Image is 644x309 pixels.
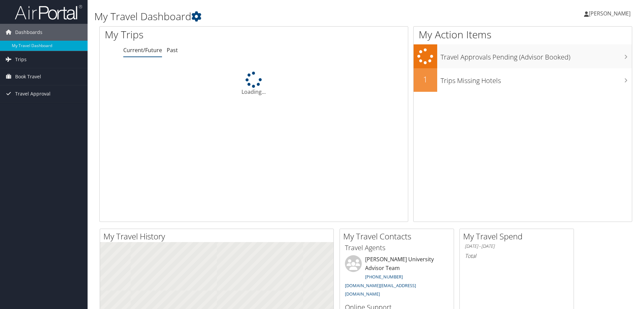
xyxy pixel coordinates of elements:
[15,51,27,68] span: Trips
[94,9,456,24] h1: My Travel Dashboard
[15,68,41,85] span: Book Travel
[345,282,416,297] a: [DOMAIN_NAME][EMAIL_ADDRESS][DOMAIN_NAME]
[15,24,42,41] span: Dashboards
[414,44,632,68] a: Travel Approvals Pending (Advisor Booked)
[15,85,51,102] span: Travel Approval
[123,46,162,54] a: Current/Future
[345,243,449,253] h3: Travel Agents
[463,231,574,242] h2: My Travel Spend
[100,72,408,96] div: Loading...
[365,274,403,280] a: [PHONE_NUMBER]
[584,3,637,24] a: [PERSON_NAME]
[441,49,632,62] h3: Travel Approvals Pending (Advisor Booked)
[342,255,452,300] li: [PERSON_NAME] University Advisor Team
[103,231,333,242] h2: My Travel History
[465,252,569,260] h6: Total
[414,28,632,42] h1: My Action Items
[414,74,437,85] h2: 1
[105,28,275,42] h1: My Trips
[343,231,454,242] h2: My Travel Contacts
[167,46,178,54] a: Past
[414,68,632,92] a: 1Trips Missing Hotels
[465,243,569,249] h6: [DATE] - [DATE]
[15,4,82,20] img: airportal-logo.png
[441,73,632,85] h3: Trips Missing Hotels
[589,10,631,17] span: [PERSON_NAME]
